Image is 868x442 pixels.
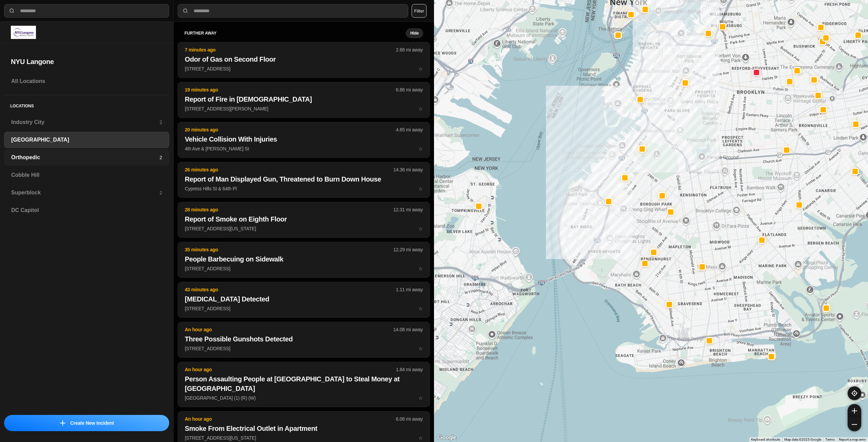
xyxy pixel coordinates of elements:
img: logo [11,26,36,39]
a: [GEOGRAPHIC_DATA] [4,132,169,148]
a: An hour ago1.84 mi awayPerson Assaulting People at [GEOGRAPHIC_DATA] to Steal Money at [GEOGRAPHI... [178,395,430,401]
h5: further away [184,30,406,36]
p: An hour ago [185,366,396,373]
a: 43 minutes ago1.11 mi away[MEDICAL_DATA] Detected[STREET_ADDRESS]star [178,306,430,311]
p: An hour ago [185,326,393,333]
p: 6.86 mi away [396,86,423,93]
p: 19 minutes ago [185,86,396,93]
button: Filter [412,4,427,18]
span: star [418,266,423,271]
p: 2.88 mi away [396,46,423,53]
h3: Orthopedic [11,153,159,162]
button: An hour ago1.84 mi awayPerson Assaulting People at [GEOGRAPHIC_DATA] to Steal Money at [GEOGRAPHI... [178,362,430,407]
small: Hide [410,30,419,36]
p: 12.31 mi away [393,206,423,213]
p: Create New Incident [70,420,114,426]
a: 28 minutes ago12.31 mi awayReport of Smoke on Eighth Floor[STREET_ADDRESS][US_STATE]star [178,226,430,231]
h3: All Locations [11,77,162,85]
a: Cobble Hill [4,167,169,183]
p: 4th Ave & [PERSON_NAME] St [185,145,423,152]
p: An hour ago [185,416,396,422]
button: 26 minutes ago14.36 mi awayReport of Man Displayed Gun, Threatened to Burn Down HouseCypress Hill... [178,162,430,198]
a: Open this area in Google Maps (opens a new window) [436,433,458,442]
h3: Industry City [11,118,159,126]
span: star [418,226,423,231]
a: 20 minutes ago4.65 mi awayVehicle Collision With Injuries4th Ave & [PERSON_NAME] Ststar [178,146,430,151]
h2: Odor of Gas on Second Floor [185,55,423,64]
a: Report a map error [839,438,866,441]
p: 1.11 mi away [396,286,423,293]
a: 19 minutes ago6.86 mi awayReport of Fire in [DEMOGRAPHIC_DATA][STREET_ADDRESS][PERSON_NAME]star [178,106,430,111]
p: 43 minutes ago [185,286,396,293]
a: Terms (opens in new tab) [825,438,835,441]
button: zoom-in [848,404,861,418]
h2: Person Assaulting People at [GEOGRAPHIC_DATA] to Steal Money at [GEOGRAPHIC_DATA] [185,374,423,393]
p: [STREET_ADDRESS][PERSON_NAME] [185,105,423,112]
button: zoom-out [848,418,861,431]
p: 2 [159,189,162,196]
a: Industry City2 [4,114,169,130]
button: Keyboard shortcuts [751,437,780,442]
h2: [MEDICAL_DATA] Detected [185,294,423,304]
img: icon [60,420,65,426]
h2: Vehicle Collision With Injuries [185,134,423,144]
p: 28 minutes ago [185,206,393,213]
span: star [418,66,423,71]
span: star [418,146,423,151]
button: 7 minutes ago2.88 mi awayOdor of Gas on Second Floor[STREET_ADDRESS]star [178,42,430,78]
p: Cypress Hills St & 64th Pl [185,185,423,192]
p: 7 minutes ago [185,46,396,53]
p: 2 [159,154,162,161]
span: star [418,106,423,111]
p: 14.08 mi away [393,326,423,333]
p: 12.29 mi away [393,246,423,253]
p: [STREET_ADDRESS][US_STATE] [185,435,423,441]
p: 20 minutes ago [185,126,396,133]
button: 28 minutes ago12.31 mi awayReport of Smoke on Eighth Floor[STREET_ADDRESS][US_STATE]star [178,202,430,238]
p: [STREET_ADDRESS] [185,265,423,272]
p: [STREET_ADDRESS] [185,345,423,352]
h5: Locations [4,95,169,114]
a: 35 minutes ago12.29 mi awayPeople Barbecuing on Sidewalk[STREET_ADDRESS]star [178,266,430,271]
a: An hour ago14.08 mi awayThree Possible Gunshots Detected[STREET_ADDRESS]star [178,345,430,351]
button: 35 minutes ago12.29 mi awayPeople Barbecuing on Sidewalk[STREET_ADDRESS]star [178,242,430,278]
img: zoom-in [852,408,857,414]
p: 1.84 mi away [396,366,423,373]
button: 20 minutes ago4.65 mi awayVehicle Collision With Injuries4th Ave & [PERSON_NAME] Ststar [178,122,430,158]
h3: [GEOGRAPHIC_DATA] [11,136,162,144]
p: [STREET_ADDRESS] [185,65,423,72]
h3: Cobble Hill [11,171,162,179]
img: zoom-out [852,422,857,427]
h3: Superblock [11,189,159,197]
img: search [8,7,15,14]
a: 26 minutes ago14.36 mi awayReport of Man Displayed Gun, Threatened to Burn Down HouseCypress Hill... [178,186,430,191]
a: All Locations [4,73,169,89]
a: Superblock2 [4,185,169,201]
p: 14.36 mi away [393,166,423,173]
a: An hour ago6.06 mi awaySmoke From Electrical Outlet in Apartment[STREET_ADDRESS][US_STATE]star [178,435,430,441]
h2: Report of Fire in [DEMOGRAPHIC_DATA] [185,94,423,104]
button: 19 minutes ago6.86 mi awayReport of Fire in [DEMOGRAPHIC_DATA][STREET_ADDRESS][PERSON_NAME]star [178,82,430,118]
img: recenter [851,390,857,396]
button: recenter [848,386,861,400]
a: 7 minutes ago2.88 mi awayOdor of Gas on Second Floor[STREET_ADDRESS]star [178,66,430,71]
span: star [418,435,423,441]
h2: Report of Man Displayed Gun, Threatened to Burn Down House [185,174,423,184]
button: iconCreate New Incident [4,415,169,431]
span: star [418,346,423,351]
button: Hide [406,28,423,38]
h2: Three Possible Gunshots Detected [185,334,423,344]
span: Map data ©2025 Google [784,438,821,441]
p: 6.06 mi away [396,416,423,422]
img: Google [436,433,458,442]
h2: People Barbecuing on Sidewalk [185,254,423,264]
span: star [418,186,423,191]
button: An hour ago14.08 mi awayThree Possible Gunshots Detected[STREET_ADDRESS]star [178,322,430,358]
span: star [418,306,423,311]
p: 35 minutes ago [185,246,393,253]
a: DC Capitol [4,202,169,218]
p: 26 minutes ago [185,166,393,173]
img: search [182,7,189,14]
p: 2 [159,119,162,126]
